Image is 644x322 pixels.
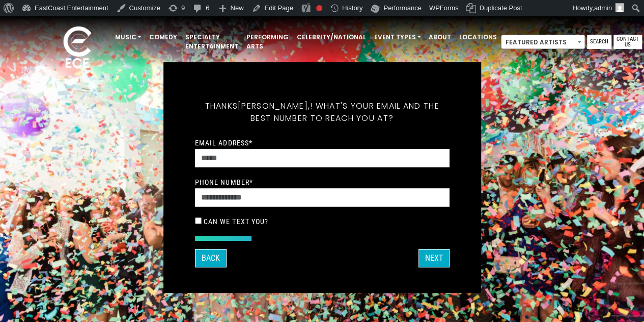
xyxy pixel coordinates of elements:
[181,29,242,55] a: Specialty Entertainment
[195,178,254,187] label: Phone Number
[455,29,501,46] a: Locations
[594,4,612,12] span: admin
[52,23,103,73] img: ece_new_logo_whitev2-1.png
[613,35,642,49] a: Contact Us
[111,29,145,46] a: Music
[145,29,181,46] a: Comedy
[587,35,611,49] a: Search
[501,35,584,49] span: Featured Artists
[195,88,450,137] h5: Thanks ! What's your email and the best number to reach you at?
[501,35,585,49] span: Featured Artists
[238,100,310,112] span: [PERSON_NAME],
[242,29,293,55] a: Performing Arts
[425,29,455,46] a: About
[204,217,269,226] label: Can we text you?
[195,138,253,147] label: Email Address
[195,249,227,267] button: Back
[370,29,425,46] a: Event Types
[316,5,322,11] div: Focus keyphrase not set
[293,29,370,46] a: Celebrity/National
[418,249,450,267] button: Next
